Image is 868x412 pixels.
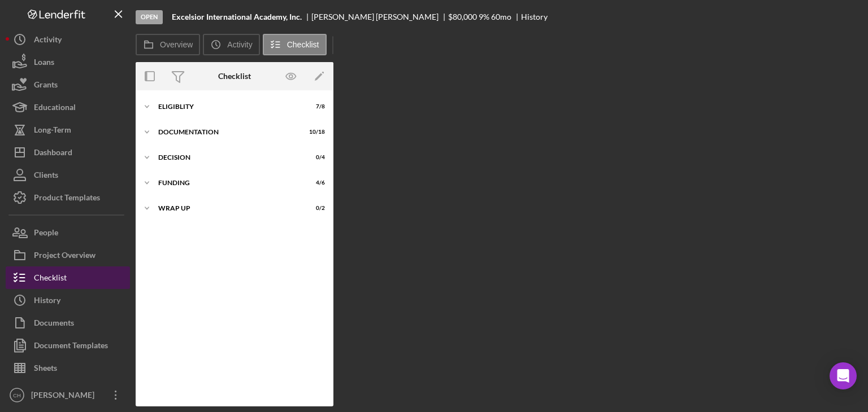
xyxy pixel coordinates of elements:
button: Checklist [6,266,130,289]
div: Loans [34,51,54,76]
button: Activity [6,28,130,51]
button: Project Overview [6,244,130,266]
button: People [6,221,130,244]
div: People [34,221,58,247]
b: Excelsior International Academy, Inc. [172,12,302,21]
div: Funding [158,179,297,186]
div: Sheets [34,357,57,382]
div: Clients [34,164,58,189]
div: 0 / 2 [305,205,325,212]
button: Documents [6,312,130,334]
button: Sheets [6,357,130,379]
div: Grants [34,73,58,99]
div: Product Templates [34,186,100,212]
div: Long-Term [34,119,71,144]
button: Dashboard [6,141,130,164]
button: Product Templates [6,186,130,209]
div: Dashboard [34,141,72,166]
div: [PERSON_NAME] [PERSON_NAME] [311,12,448,21]
button: Overview [136,34,200,55]
div: Documents [34,312,74,337]
div: History [34,289,60,314]
label: Activity [227,40,252,49]
div: Wrap up [158,205,297,212]
div: 4 / 6 [305,179,325,186]
button: Educational [6,96,130,119]
div: Checklist [218,72,251,81]
button: CH[PERSON_NAME] [6,384,130,406]
div: Eligiblity [158,103,297,110]
div: History [521,12,548,21]
div: 9 % [479,12,489,21]
div: 7 / 8 [305,103,325,110]
div: Open [136,10,163,24]
button: Loans [6,51,130,73]
button: Long-Term [6,119,130,141]
div: 60 mo [491,12,511,21]
button: Checklist [263,34,327,55]
label: Checklist [287,40,319,49]
div: Checklist [34,266,67,292]
text: CH [13,392,21,398]
button: Activity [203,34,259,55]
div: Open Intercom Messenger [830,362,857,389]
div: [PERSON_NAME] [28,384,102,409]
label: Overview [160,40,193,49]
span: $80,000 [448,12,477,21]
div: Educational [34,96,76,121]
div: Project Overview [34,244,96,269]
button: Grants [6,73,130,96]
div: Documentation [158,129,297,135]
div: Document Templates [34,334,108,360]
button: Clients [6,164,130,186]
div: Activity [34,28,62,54]
button: Document Templates [6,334,130,357]
div: 0 / 4 [305,154,325,161]
div: Decision [158,154,297,161]
button: History [6,289,130,312]
div: 10 / 18 [305,129,325,135]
